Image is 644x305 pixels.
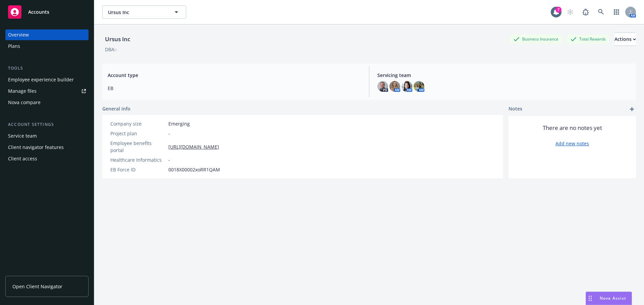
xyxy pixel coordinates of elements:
a: Accounts [5,3,89,21]
span: Account type [108,72,361,79]
span: General info [102,105,130,112]
img: photo [401,81,412,92]
button: Nova Assist [586,292,632,305]
a: Add new notes [555,140,589,147]
span: Emerging [168,120,190,127]
div: Service team [8,131,37,141]
span: Notes [508,105,522,113]
a: add [628,105,636,113]
a: Start snowing [563,5,577,19]
div: Drag to move [586,292,594,305]
a: Overview [5,29,89,40]
div: Client access [8,153,37,164]
div: EB Force ID [110,166,166,173]
div: Manage files [8,86,37,96]
div: 7 [555,7,561,13]
a: Search [594,5,608,19]
a: Service team [5,131,89,141]
img: photo [389,81,400,92]
a: Switch app [610,5,623,19]
span: Accounts [28,9,49,15]
div: Business Insurance [510,35,562,43]
div: Healthcare Informatics [110,156,166,163]
span: There are no notes yet [543,124,602,132]
a: [URL][DOMAIN_NAME] [168,143,219,150]
div: Account settings [5,121,89,128]
div: Project plan [110,130,166,137]
div: Employee experience builder [8,74,74,85]
div: Company size [110,120,166,127]
div: Nova compare [8,97,41,108]
div: Client navigator features [8,142,64,153]
span: - [168,130,170,137]
div: Tools [5,65,89,72]
a: Manage files [5,86,89,96]
a: Client navigator features [5,142,89,153]
div: Employee benefits portal [110,140,166,154]
span: Nova Assist [600,295,626,301]
span: Open Client Navigator [12,283,62,290]
a: Plans [5,41,89,52]
img: photo [414,81,424,92]
a: Client access [5,153,89,164]
a: Employee experience builder [5,74,89,85]
img: photo [377,81,388,92]
span: 0018X00002xoRR1QAM [168,166,220,173]
span: - [168,156,170,163]
a: Nova compare [5,97,89,108]
span: Ursus Inc [108,9,166,16]
div: Overview [8,29,29,40]
button: Actions [614,32,636,46]
div: Total Rewards [567,35,609,43]
div: Plans [8,41,20,52]
button: Ursus Inc [102,5,186,19]
div: DBA: - [105,46,117,53]
div: Ursus Inc [102,35,133,44]
a: Report a Bug [579,5,592,19]
span: Servicing team [377,72,631,79]
span: EB [108,85,361,92]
